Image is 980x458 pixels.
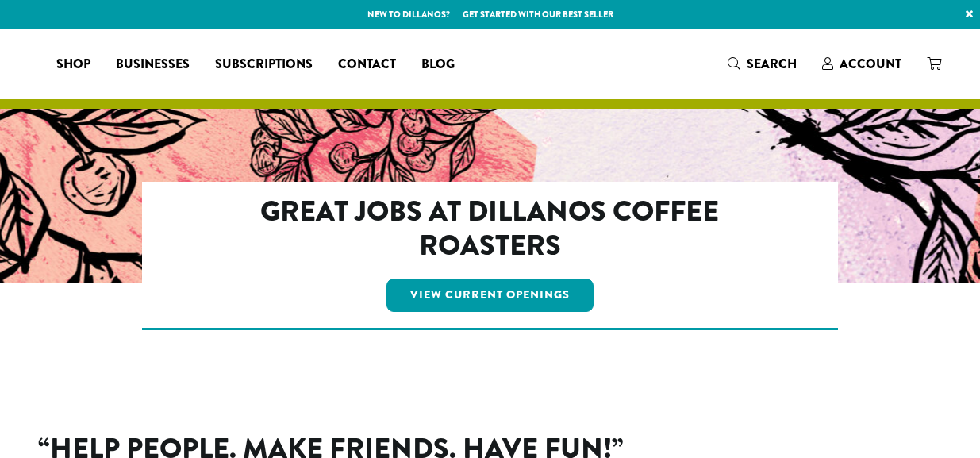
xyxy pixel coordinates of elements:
span: Subscriptions [215,55,313,75]
span: Businesses [116,55,190,75]
span: Account [840,55,901,73]
span: Contact [338,55,396,75]
a: View Current Openings [386,279,594,312]
span: Search [747,55,797,73]
h2: Great Jobs at Dillanos Coffee Roasters [210,194,770,263]
span: Shop [56,55,90,75]
a: Shop [44,52,103,77]
a: Search [715,51,809,77]
span: Blog [421,55,455,75]
a: Get started with our best seller [463,8,613,21]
